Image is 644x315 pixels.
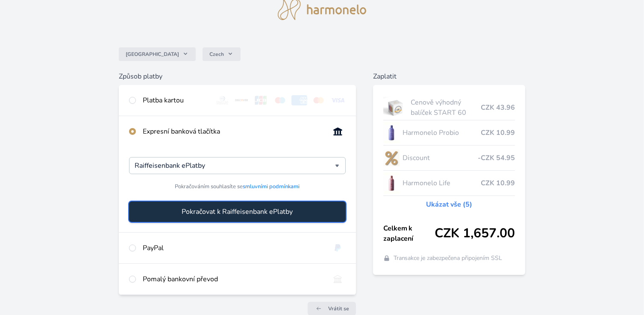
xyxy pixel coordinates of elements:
[126,51,179,58] span: [GEOGRAPHIC_DATA]
[135,160,335,171] input: Hledat...
[383,97,408,118] img: start.jpg
[243,183,300,190] a: smluvními podmínkami
[175,183,300,191] span: Pokračováním souhlasíte se
[182,207,293,217] span: Pokračovat k Raiffeisenbank ePlatby
[394,254,503,262] span: Transakce je zabezpečena připojením SSL
[143,274,323,284] div: Pomalý bankovní převod
[481,128,515,138] span: CZK 10.99
[215,95,230,105] img: diners.svg
[403,128,481,138] span: Harmonelo Probio
[383,147,400,169] img: discount-lo.png
[478,153,515,163] span: -CZK 54.95
[411,97,481,118] span: Cenově výhodný balíček START 60
[403,178,481,188] span: Harmonelo Life
[330,274,346,284] img: bankTransfer_IBAN.svg
[143,243,323,253] div: PayPal
[426,199,472,210] a: Ukázat vše (5)
[403,153,478,163] span: Discount
[330,126,346,137] img: onlineBanking_CZ.svg
[383,122,400,143] img: CLEAN_PROBIO_se_stinem_x-lo.jpg
[143,95,208,105] div: Platba kartou
[143,126,323,137] div: Expresní banková tlačítka
[481,178,515,188] span: CZK 10.99
[291,95,307,105] img: amex.svg
[330,243,346,253] img: paypal.svg
[119,71,356,82] h6: Způsob platby
[481,102,515,113] span: CZK 43.96
[330,95,346,105] img: visa.svg
[383,223,435,244] span: Celkem k zaplacení
[209,51,224,58] span: Czech
[328,305,349,312] span: Vrátit se
[272,95,288,105] img: maestro.svg
[129,157,346,174] div: Raiffeisenbank ePlatby
[383,172,400,194] img: CLEAN_LIFE_se_stinem_x-lo.jpg
[129,201,346,222] button: Pokračovat k Raiffeisenbank ePlatby
[435,226,515,241] span: CZK 1,657.00
[311,95,326,105] img: mc.svg
[253,95,269,105] img: jcb.svg
[203,47,241,61] button: Czech
[119,47,196,61] button: [GEOGRAPHIC_DATA]
[234,95,250,105] img: discover.svg
[373,71,526,82] h6: Zaplatit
